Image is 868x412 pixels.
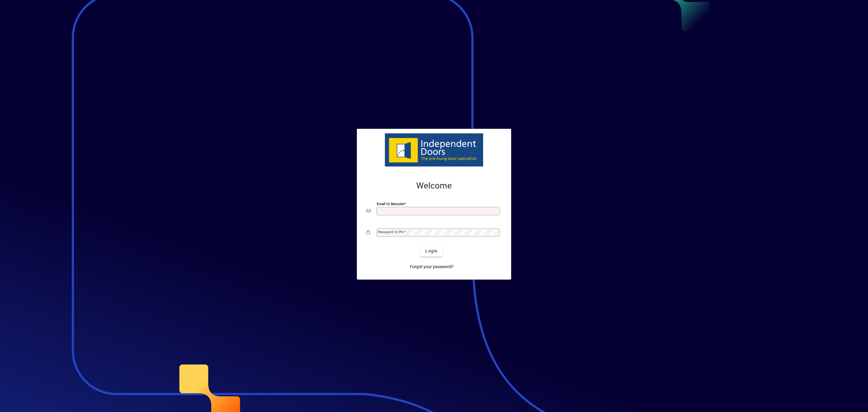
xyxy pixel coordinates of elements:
[378,230,404,234] mat-label: Password or Pin
[425,248,438,254] span: Login
[420,246,442,257] button: Login
[407,261,456,272] a: Forgot your password?
[410,264,454,270] span: Forgot your password?
[377,201,404,206] mat-label: Email or Barcode
[366,181,502,191] h2: Welcome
